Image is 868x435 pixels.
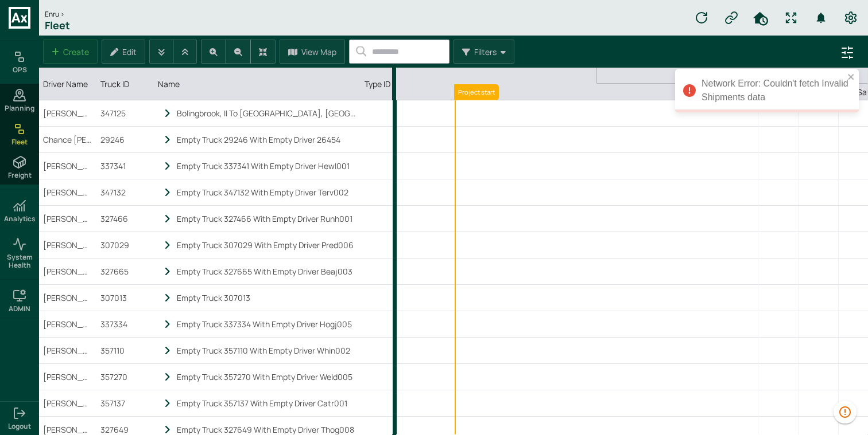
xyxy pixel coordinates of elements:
button: Expand all [149,40,173,64]
div: 327665 [96,258,154,284]
div: 327466 [96,206,154,232]
button: 1267 data issues [834,401,857,424]
div: 307029 [96,232,154,258]
svg: Preferences [844,11,858,25]
div: Empty Truck 337334 With Empty Driver Hogj005 [177,319,356,330]
div: Empty Truck 327649 With Empty Driver Thog008 [177,424,356,435]
span: Logout [8,422,31,430]
div: Empty Truck 357110 With Empty Driver Whin002 [177,345,356,356]
div: 357270 [96,364,154,390]
button: Preferences [839,6,862,29]
button: Create new task [43,40,98,64]
div: [PERSON_NAME] (HUT) [39,338,96,363]
button: View Map [280,40,345,64]
button: Manual Assignment [720,6,743,29]
div: Driver Name column. SPACE for context menu, ENTER to sort [39,68,96,100]
h6: OPS [13,66,27,74]
div: [PERSON_NAME] (HUT) [39,153,96,179]
button: Zoom to fit [250,40,276,64]
div: [PERSON_NAME] (HDZ) [39,285,96,311]
button: close [847,72,855,83]
div: [PERSON_NAME] (HUT) [39,258,96,284]
div: Empty Truck 307029 With Empty Driver Pred006 [177,240,356,250]
div: Empty Truck 357270 With Empty Driver Weld005 [177,371,356,382]
label: Filters [474,46,497,57]
div: 347125 [96,100,154,126]
div: Chance [PERSON_NAME] [39,127,96,152]
div: [PERSON_NAME] (HUT) [39,311,96,337]
div: Network Error: Couldn't fetch Invalid Shipments data [675,69,859,112]
div: Truck ID column. SPACE for context menu, ENTER to sort [96,68,154,100]
div: 357137 [96,390,154,416]
button: HomeTime Editor [750,6,773,29]
div: [PERSON_NAME] (HDZ) [39,232,96,258]
div: Name [158,79,356,89]
span: Planning [5,104,34,112]
span: Freight [8,171,32,179]
div: Bolingbrook, Il To [GEOGRAPHIC_DATA], [GEOGRAPHIC_DATA] [177,108,356,119]
div: [PERSON_NAME] (CPA) [39,179,96,205]
button: Refresh data [690,6,713,29]
div: Type ID column. SPACE for context menu, ENTER to sort [361,68,418,100]
span: System Health [2,253,37,270]
div: Enru > [39,9,76,19]
div: 29246 [96,127,154,152]
div: [PERSON_NAME] (CPA) [39,390,96,416]
div: 337341 [96,153,154,179]
div: [PERSON_NAME] (HDZ) [39,206,96,232]
h6: ADMIN [9,305,30,313]
div: Empty Truck 307013 [177,292,356,303]
button: Filters Menu [454,40,514,64]
div: 347132 [96,179,154,205]
div: Truck ID [100,79,149,89]
label: Project start [459,88,495,96]
label: Create [63,46,89,57]
input: Search... [366,41,449,62]
div: 307013 [96,285,154,311]
div: Type ID [365,79,413,89]
button: Zoom in [201,40,226,64]
div: Empty Truck 327466 With Empty Driver Runh001 [177,213,356,224]
button: Zoom out [226,40,251,64]
div: Name column. SPACE for context menu, ENTER to sort [154,68,361,100]
button: Collapse all [173,40,197,64]
div: Empty Truck 347132 With Empty Driver Terv002 [177,187,356,198]
div: 357110 [96,338,154,363]
label: Edit [122,46,137,57]
div: [PERSON_NAME] (CPA) [39,100,96,126]
span: Fleet [11,138,28,146]
h6: Analytics [4,215,36,223]
div: Empty Truck 327665 With Empty Driver Beaj003 [177,266,356,277]
div: 337334 [96,311,154,337]
div: Empty Truck 337341 With Empty Driver Hewl001 [177,160,356,171]
h1: Fleet [39,19,76,32]
button: Fullscreen [780,6,803,29]
button: Edit selected task [102,40,145,64]
label: View Map [301,46,336,57]
div: Driver Name [43,79,92,89]
div: [PERSON_NAME] (HDZ) [39,364,96,390]
div: Empty Truck 357137 With Empty Driver Catr001 [177,398,356,409]
div: Empty Truck 29246 With Empty Driver 26454 [177,134,356,145]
